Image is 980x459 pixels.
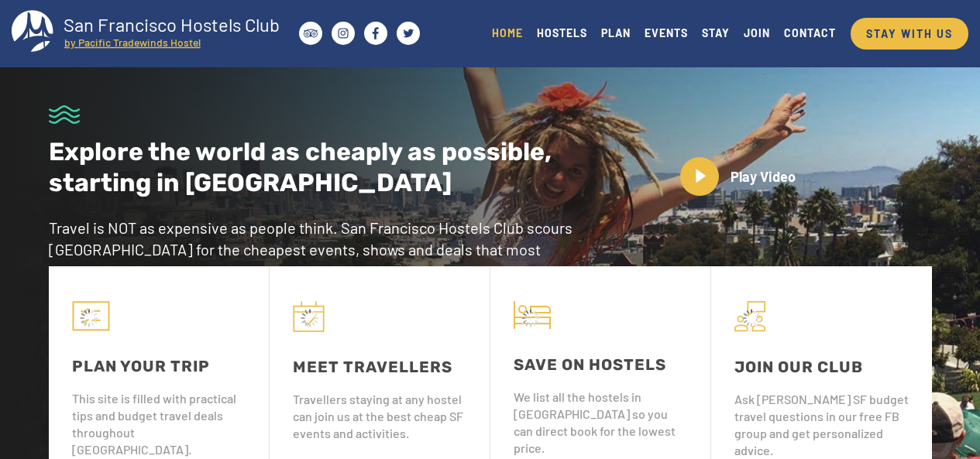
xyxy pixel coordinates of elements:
img: loader-7.gif [742,309,761,327]
a: STAY WITH US [851,18,968,50]
a: HOSTELS [530,22,594,43]
div: JOIN OUR CLUB [734,355,909,379]
div: PLAN YOUR TRIP [72,355,246,378]
a: HOME [485,22,530,43]
a: San Francisco Hostels Club by Pacific Tradewinds Hostel [12,10,294,57]
a: PLAN [594,22,638,43]
img: loader-7.gif [521,309,540,327]
img: loader-7.gif [80,309,98,327]
img: loader-7.gif [301,309,319,327]
div: MEET TRAVELLERS [293,355,466,379]
div: This site is filled with practical tips and budget travel deals throughout [GEOGRAPHIC_DATA]. [72,390,246,458]
tspan: by Pacific Tradewinds Hostel [64,36,201,49]
a: CONTACT [777,22,843,43]
div: Travellers staying at any hostel can join us at the best cheap SF events and activities. [293,391,466,442]
div: Ask [PERSON_NAME] SF budget travel questions in our free FB group and get personalized advice. [734,391,909,459]
tspan: San Francisco Hostels Club [64,13,280,36]
a: STAY [695,22,737,43]
a: EVENTS [638,22,695,43]
div: SAVE ON HOSTELS [514,353,687,376]
a: JOIN [737,22,777,43]
div: We list all the hostels in [GEOGRAPHIC_DATA] so you can direct book for the lowest price. [514,389,687,457]
p: Travel is NOT as expensive as people think. San Francisco Hostels Club scours [GEOGRAPHIC_DATA] f... [49,217,579,325]
p: Play Video [719,167,807,187]
p: Explore the world as cheaply as possible, starting in [GEOGRAPHIC_DATA] [49,136,579,198]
